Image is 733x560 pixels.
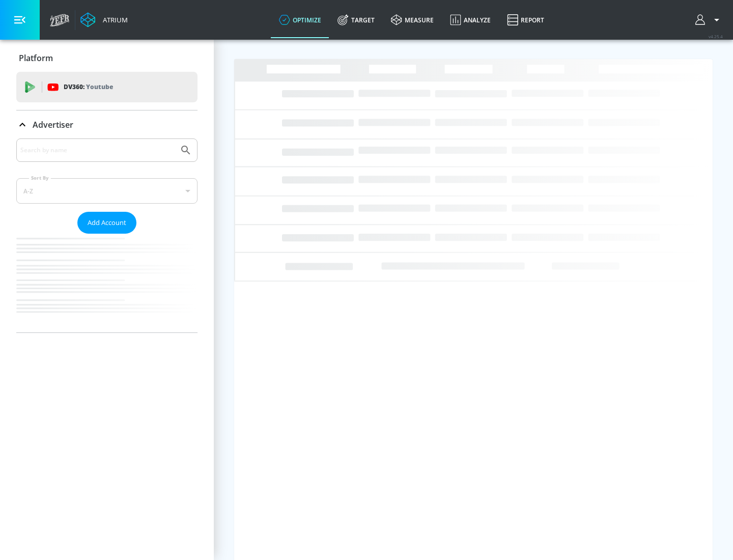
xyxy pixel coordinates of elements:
nav: list of Advertiser [16,234,198,332]
div: Platform [16,44,198,72]
p: Youtube [86,81,113,92]
span: v 4.25.4 [709,34,723,39]
p: DV360: [64,81,113,93]
a: optimize [271,2,329,38]
label: Sort By [29,175,51,181]
a: Report [499,2,552,38]
div: Advertiser [16,138,198,332]
input: Search by name [20,144,175,157]
a: measure [383,2,442,38]
div: Atrium [99,15,128,24]
p: Platform [19,52,53,64]
span: Add Account [88,217,126,229]
div: A-Z [16,178,198,204]
div: Advertiser [16,110,198,139]
p: Advertiser [33,119,73,130]
a: Atrium [80,12,128,27]
a: Analyze [442,2,499,38]
div: DV360: Youtube [16,72,198,102]
a: Target [329,2,383,38]
button: Add Account [77,212,136,234]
